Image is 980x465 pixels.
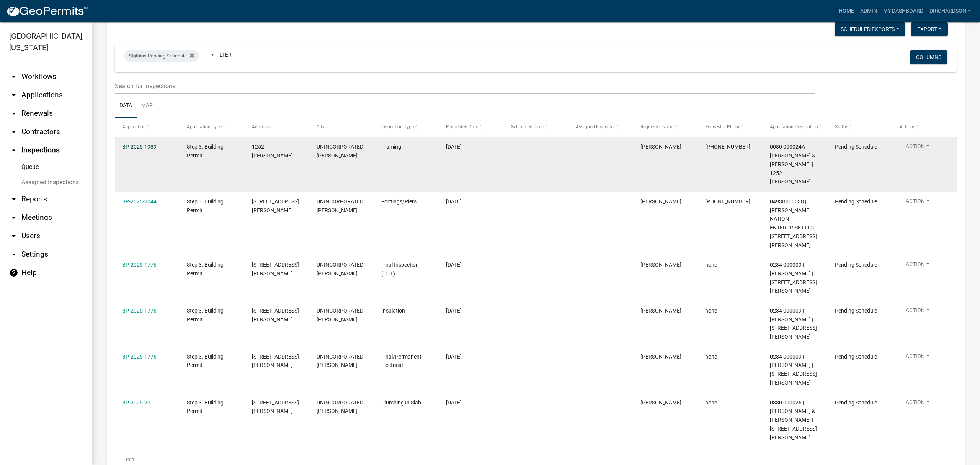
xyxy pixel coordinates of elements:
span: Application Description [770,124,818,129]
span: UNINCORPORATED TROUP [317,144,363,159]
a: Home [836,4,857,18]
span: Pending Schedule [835,308,877,314]
span: 08/12/2025 [446,308,462,314]
span: 979 GLOVER RD [252,308,299,323]
button: Action [900,197,936,208]
span: UNINCORPORATED TROUP [317,308,363,323]
span: City [317,124,325,129]
span: Pending Schedule [835,198,877,205]
datatable-header-cell: Scheduled Time [503,118,568,136]
i: arrow_drop_down [9,195,18,204]
datatable-header-cell: Requestor Name [633,118,698,136]
span: 0234 000009 | Caleb Stanley | 979 Glover Rd [770,308,817,340]
input: Search for inspections [115,78,815,94]
span: 08/12/2025 [446,198,462,205]
span: Framing [381,144,401,150]
span: 1310 NEW FRANKLIN RD [252,198,299,213]
span: Step 3. Building Permit [187,354,224,368]
span: Pending Schedule [835,354,877,360]
span: Insulation [381,308,405,314]
button: Columns [910,50,947,64]
i: arrow_drop_down [9,250,18,259]
a: drichardson [926,4,974,18]
span: Requestor Phone [705,124,740,129]
datatable-header-cell: Application [115,118,180,136]
span: Inspection Type [381,124,414,129]
span: Step 3. Building Permit [187,144,224,159]
a: Map [137,94,157,118]
span: 0380 000026 | LAWS JONATHAN & CARMELITA LAWS | 677 JOHN LOVELACE RD [770,400,817,440]
span: none [705,308,717,314]
span: 979 GLOVER RD [252,354,299,368]
span: Pending Schedule [835,262,877,268]
span: Davis p Millican [640,144,681,150]
span: Step 3. Building Permit [187,308,224,323]
i: arrow_drop_down [9,109,18,118]
span: Douglas Richardson [640,308,681,314]
button: Action [900,352,936,363]
span: 08/11/2025 [446,144,462,150]
span: Scheduled Time [511,124,544,129]
span: none [705,262,717,268]
span: 08/12/2025 [446,262,462,268]
i: help [9,268,18,277]
a: BP-2025-2011 [122,400,157,406]
span: Application Type [187,124,222,129]
a: My Dashboard [880,4,926,18]
span: 770-680-7791 [705,144,750,150]
datatable-header-cell: Application Type [180,118,244,136]
datatable-header-cell: Requested Date [439,118,503,136]
i: arrow_drop_down [9,90,18,100]
a: + Filter [205,48,238,62]
span: 979 GLOVER RD [252,262,299,277]
span: Keanua Patterson [640,262,681,268]
span: Jonathan Laws [640,400,681,406]
span: Final/Permanent Electrical [381,354,421,368]
span: Requestor Name [640,124,675,129]
span: none [705,400,717,406]
span: Pending Schedule [835,144,877,150]
a: BP-2025-1776 [122,354,157,360]
i: arrow_drop_down [9,231,18,241]
span: 0234 000009 | Caleb Stanley | 979 Glover Rd [770,262,817,294]
datatable-header-cell: Address [244,118,309,136]
button: Action [900,260,936,272]
a: BP-2025-1776 [122,308,157,314]
span: Plumbing In Slab [381,400,421,406]
span: Status [835,124,848,129]
span: Address [252,124,269,129]
a: Admin [857,4,880,18]
span: Assigned Inspector [576,124,615,129]
span: 677 JOHN LOVELACE RD [252,400,299,414]
button: Action [900,306,936,318]
button: Scheduled Exports [835,22,905,36]
a: Data [115,94,137,118]
datatable-header-cell: Application Description [763,118,827,136]
datatable-header-cell: Inspection Type [374,118,439,136]
button: Action [900,142,936,154]
span: Kirby Cordell [640,198,681,205]
span: Pending Schedule [835,400,877,406]
span: Application [122,124,146,129]
datatable-header-cell: Requestor Phone [698,118,763,136]
datatable-header-cell: City [309,118,374,136]
span: Requested Date [446,124,478,129]
span: 0493B000038 | ROSALIND NATION ENTERPRISE LLC | 1310 NEW FRANKLIN RD [770,198,817,248]
span: 1252 SIMS RD [252,144,293,159]
span: 0030 000024A | MILLICAN DAVID M & PRESTON C MILLICAN | 1252 SIMS RD [770,144,815,185]
span: Step 3. Building Permit [187,400,224,414]
span: Footings/Piers [381,198,416,205]
span: 606-875-5049 [705,198,750,205]
div: is Pending Schedule [124,50,199,62]
button: Export [911,22,948,36]
span: Actions [900,124,915,129]
span: Keanua Patterson [640,354,681,360]
i: arrow_drop_down [9,127,18,136]
datatable-header-cell: Assigned Inspector [568,118,633,136]
datatable-header-cell: Status [827,118,892,136]
span: 0234 000009 | Caleb Stanley | 979 Glover Rd [770,354,817,386]
i: arrow_drop_up [9,146,18,155]
span: UNINCORPORATED TROUP [317,400,363,414]
span: UNINCORPORATED TROUP [317,354,363,368]
span: Step 3. Building Permit [187,198,224,213]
